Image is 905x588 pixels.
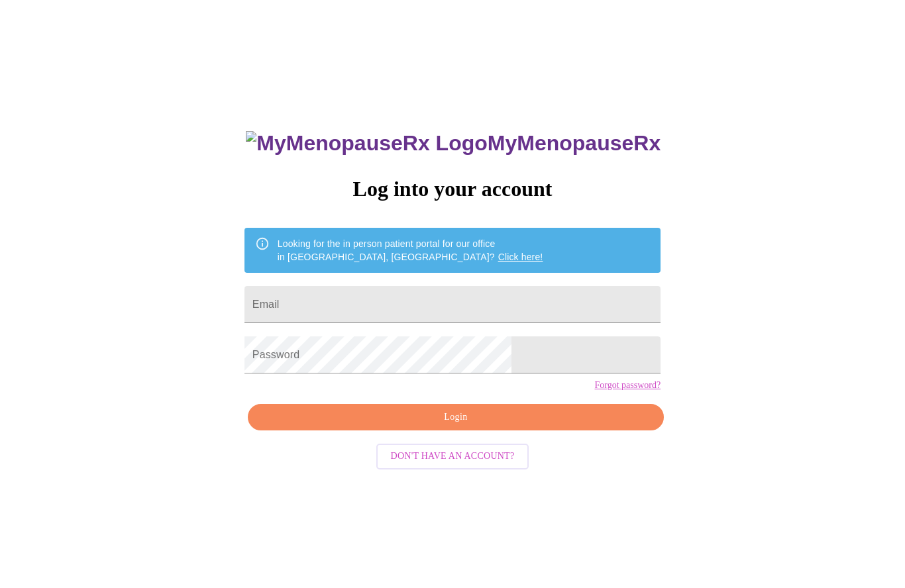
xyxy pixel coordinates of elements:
[248,404,664,431] button: Login
[391,448,515,465] span: Don't have an account?
[244,177,661,201] h3: Log into your account
[263,409,649,426] span: Login
[246,131,487,156] img: MyMenopauseRx Logo
[376,444,529,469] button: Don't have an account?
[278,232,543,269] div: Looking for the in person patient portal for our office in [GEOGRAPHIC_DATA], [GEOGRAPHIC_DATA]?
[246,131,661,156] h3: MyMenopauseRx
[498,252,543,262] a: Click here!
[594,380,661,391] a: Forgot password?
[373,450,533,461] a: Don't have an account?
